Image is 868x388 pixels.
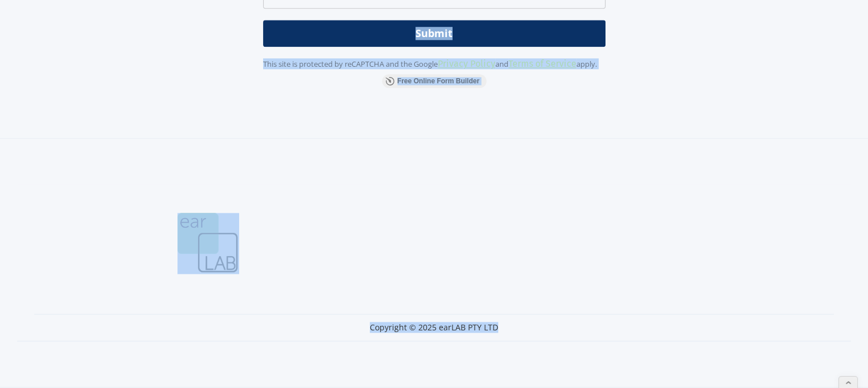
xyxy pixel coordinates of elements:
[438,58,495,69] a: Privacy Policy
[382,74,486,88] a: Free Online Form Builder
[34,323,834,332] div: Copyright © 2025 earLAB PTY LTD
[263,20,605,47] button: Submit
[508,58,576,69] a: Terms of Service
[415,27,453,41] span: Submit
[263,58,605,69] div: This site is protected by reCAPTCHA and the Google and apply.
